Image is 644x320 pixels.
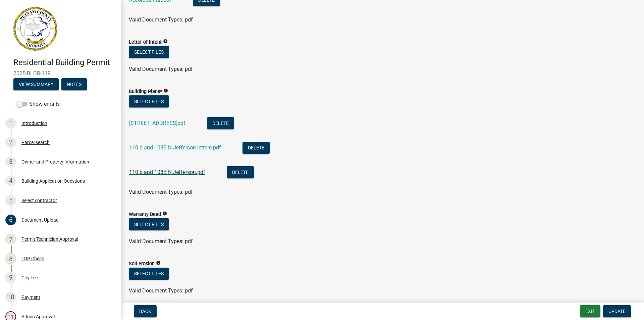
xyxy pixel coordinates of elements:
span: Valid Document Types: pdf [129,66,193,72]
button: Notes [61,78,87,90]
label: Soil Erosion [129,262,155,266]
span: Back [139,309,151,314]
button: Select files [129,95,169,107]
div: City Fee [21,275,38,280]
div: 10 [5,292,16,303]
div: Parcel search [21,140,50,145]
a: 110 b and 108B N Jefferson lettere.pdf [129,144,221,151]
span: Valid Document Types: pdf [129,16,193,23]
wm-modal-confirm: Delete Document [243,145,270,151]
div: LDP Check [21,256,44,261]
wm-modal-confirm: Delete Document [207,121,234,127]
div: 8 [5,253,16,264]
div: 2 [5,137,16,148]
i: info [156,261,161,265]
i: info [163,88,168,93]
div: Owner and Property Information [21,159,89,164]
label: Letter of Intent [129,40,162,45]
label: Warranty Deed [129,212,161,217]
span: Valid Document Types: pdf [129,287,193,294]
img: Putnam County, Georgia [13,7,57,51]
div: Payment [21,295,40,300]
button: Select files [129,218,169,230]
wm-modal-confirm: Notes [61,82,87,87]
div: 4 [5,176,16,186]
wm-modal-confirm: Summary [13,82,59,87]
div: Building Application Questions [21,179,85,183]
div: Document Upload [21,218,59,222]
div: 3 [5,156,16,167]
span: Update [608,309,626,314]
a: 110 b and 108B N Jefferson.pdf [129,169,205,175]
div: 9 [5,272,16,283]
button: Update [603,305,631,317]
button: Back [134,305,157,317]
div: Select contractor [21,198,57,203]
a: [STREET_ADDRESS]pdf [129,120,185,126]
i: info [163,39,168,44]
h4: Residential Building Permit [13,58,115,67]
span: Valid Document Types: pdf [129,189,193,195]
button: Delete [243,142,270,154]
wm-modal-confirm: Delete Document [227,170,254,176]
div: Introduction [21,121,47,126]
div: 5 [5,195,16,206]
button: Exit [580,305,600,317]
div: Permit Technician Approval [21,237,78,241]
div: Admin Approval [21,314,55,319]
span: Valid Document Types: pdf [129,238,193,244]
button: Select files [129,268,169,280]
button: Delete [227,166,254,178]
button: Delete [207,117,234,129]
button: View Summary [13,78,59,90]
i: info [162,211,167,216]
div: 6 [5,215,16,225]
span: 2025-BLDR-119 [13,70,107,77]
div: 7 [5,234,16,244]
label: Building Plans [129,89,162,94]
button: Select files [129,46,169,58]
label: Show emails [16,100,60,108]
div: 1 [5,118,16,129]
